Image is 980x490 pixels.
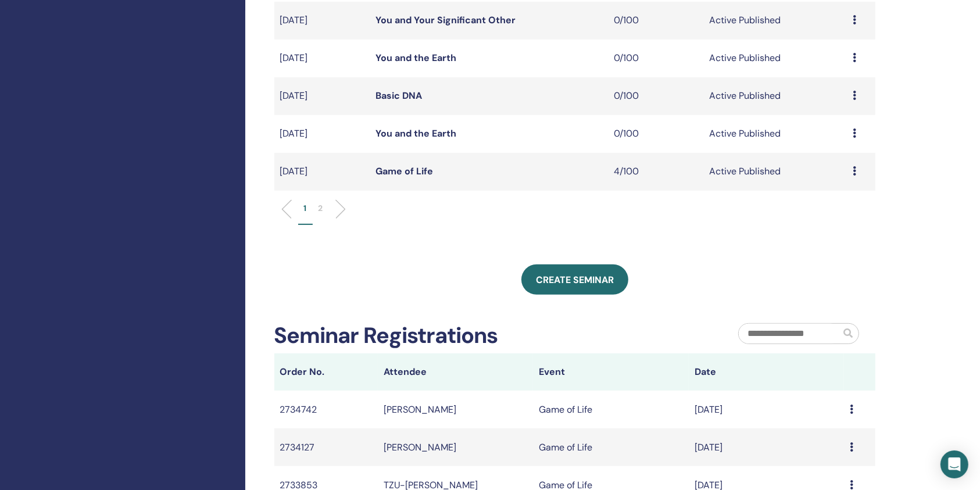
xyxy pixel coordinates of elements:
[375,52,456,64] a: You and the Earth
[703,2,846,40] td: Active Published
[689,428,845,466] td: [DATE]
[274,428,378,466] td: 2734127
[608,153,703,191] td: 4/100
[378,391,534,428] td: [PERSON_NAME]
[533,428,689,466] td: Game of Life
[274,2,370,40] td: [DATE]
[703,115,846,153] td: Active Published
[274,40,370,77] td: [DATE]
[689,391,845,428] td: [DATE]
[533,353,689,391] th: Event
[378,428,534,466] td: [PERSON_NAME]
[378,353,534,391] th: Attendee
[274,115,370,153] td: [DATE]
[608,115,703,153] td: 0/100
[274,323,498,349] h2: Seminar Registrations
[274,391,378,428] td: 2734742
[689,353,845,391] th: Date
[375,90,422,102] a: Basic DNA
[319,202,323,214] p: 2
[521,264,628,295] a: Create seminar
[703,40,846,77] td: Active Published
[375,14,516,26] a: You and Your Significant Other
[703,153,846,191] td: Active Published
[274,353,378,391] th: Order No.
[703,77,846,115] td: Active Published
[608,40,703,77] td: 0/100
[375,165,433,177] a: Game of Life
[274,153,370,191] td: [DATE]
[304,202,307,214] p: 1
[533,391,689,428] td: Game of Life
[608,2,703,40] td: 0/100
[274,77,370,115] td: [DATE]
[940,450,968,478] div: Open Intercom Messenger
[536,274,614,286] span: Create seminar
[375,127,456,140] a: You and the Earth
[608,77,703,115] td: 0/100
